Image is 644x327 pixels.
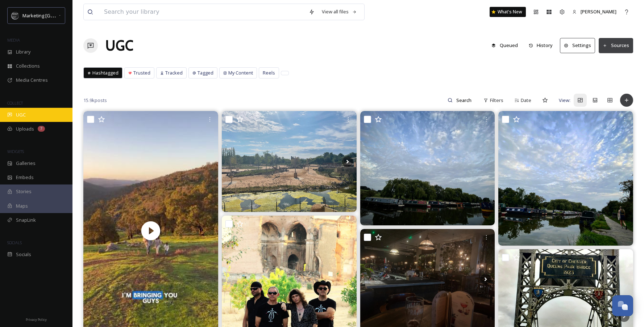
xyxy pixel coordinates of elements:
[488,38,522,52] button: Queued
[16,174,34,181] span: Embeds
[7,37,20,43] span: MEDIA
[16,188,32,195] span: Stories
[228,69,253,76] span: My Content
[16,126,34,132] span: Uploads
[318,5,361,19] a: View all files
[581,8,616,15] span: [PERSON_NAME]
[488,38,525,52] a: Queued
[521,97,531,104] span: Date
[22,12,91,19] span: Marketing [GEOGRAPHIC_DATA]
[26,317,47,322] span: Privacy Policy
[16,217,36,224] span: SnapLink
[222,111,357,212] img: Amazing day chesterzoo with catt_ee23 #chesterzoo #zoo #chester #elephant #capybaras #komododrago...
[263,69,275,76] span: Reels
[198,69,213,76] span: Tagged
[16,251,31,258] span: Socials
[599,38,633,53] button: Sources
[165,69,183,76] span: Tracked
[16,48,30,55] span: Library
[16,63,40,69] span: Collections
[100,4,305,20] input: Search your library
[490,97,503,104] span: Filters
[7,149,24,154] span: WIDGETS
[559,97,570,104] span: View:
[360,111,495,225] img: You sit an watch the clouds while the reflections are there just to fill the space below #cheshir...
[569,5,620,19] a: [PERSON_NAME]
[525,38,560,52] a: History
[498,111,633,246] img: Sitting on the bank of the canal watching the clouds go by #cheshire cheshirelifemag #canals #can...
[16,160,36,167] span: Galleries
[490,7,526,17] a: What's New
[7,100,23,106] span: COLLECT
[453,93,476,107] input: Search
[16,77,48,84] span: Media Centres
[92,69,119,76] span: Hashtagged
[525,38,557,52] button: History
[26,315,47,323] a: Privacy Policy
[38,126,45,132] div: 7
[612,295,633,316] button: Open Chat
[83,97,107,104] span: 15.9k posts
[133,69,150,76] span: Trusted
[105,35,133,56] a: UGC
[16,203,28,209] span: Maps
[560,38,599,53] a: Settings
[7,240,22,245] span: SOCIALS
[560,38,595,53] button: Settings
[16,111,26,118] span: UGC
[12,12,19,19] img: MC-Logo-01.svg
